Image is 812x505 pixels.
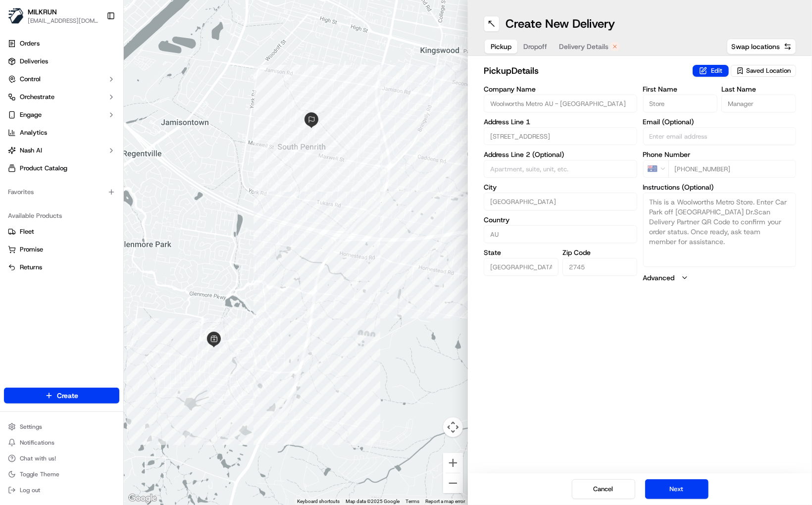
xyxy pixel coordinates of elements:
[484,118,637,125] label: Address Line 1
[523,42,547,51] span: Dropoff
[443,417,463,437] button: Map camera controls
[20,93,54,101] span: Orchestrate
[746,66,791,75] span: Saved Location
[425,499,465,504] a: Report a map error
[20,423,42,431] span: Settings
[20,39,40,48] span: Orders
[443,473,463,493] button: Zoom out
[126,492,159,505] img: Google
[727,39,796,54] button: Swap locations
[4,53,119,69] a: Deliveries
[643,151,797,158] label: Phone Number
[731,42,780,51] span: Swap locations
[491,42,511,51] span: Pickup
[562,258,637,276] input: Enter zip code
[406,499,419,504] a: Terms (opens in new tab)
[346,499,400,504] span: Map data ©2025 Google
[643,95,718,112] input: Enter first name
[643,273,675,283] label: Advanced
[484,64,687,78] h2: pickup Details
[4,160,119,176] a: Product Catalog
[643,193,797,267] textarea: This is a Woolworths Metro Store. Enter Car Park off [GEOGRAPHIC_DATA] Dr.Scan Delivery Partner Q...
[126,492,159,505] a: Open this area in Google Maps (opens a new window)
[4,388,119,404] button: Create
[20,146,42,155] span: Nash AI
[645,479,709,499] button: Next
[20,128,47,137] span: Analytics
[484,249,558,256] label: State
[8,227,115,236] a: Fleet
[20,110,42,119] span: Engage
[731,64,796,78] button: Saved Location
[20,454,56,462] span: Chat with us!
[4,89,119,105] button: Orchestrate
[8,245,115,254] a: Promise
[484,95,637,112] input: Enter company name
[643,86,718,93] label: First Name
[4,107,119,123] button: Engage
[4,452,119,465] button: Chat with us!
[4,184,119,200] div: Favorites
[28,17,99,25] button: [EMAIL_ADDRESS][DOMAIN_NAME]
[721,86,796,93] label: Last Name
[4,467,119,481] button: Toggle Theme
[8,8,24,24] img: MILKRUN
[484,127,637,145] input: Enter address
[4,483,119,497] button: Log out
[4,436,119,450] button: Notifications
[484,216,637,223] label: Country
[20,227,34,236] span: Fleet
[443,453,463,473] button: Zoom in
[484,258,558,276] input: Enter state
[484,160,637,178] input: Apartment, suite, unit, etc.
[20,57,48,66] span: Deliveries
[20,439,54,447] span: Notifications
[4,208,119,224] div: Available Products
[668,160,797,178] input: Enter phone number
[297,498,340,505] button: Keyboard shortcuts
[8,263,115,272] a: Returns
[20,164,67,173] span: Product Catalog
[506,16,615,32] h1: Create New Delivery
[4,420,119,434] button: Settings
[559,42,609,51] span: Delivery Details
[20,470,59,478] span: Toggle Theme
[721,95,796,112] input: Enter last name
[57,391,78,401] span: Create
[4,242,119,257] button: Promise
[484,86,637,93] label: Company Name
[4,259,119,275] button: Returns
[20,245,43,254] span: Promise
[484,225,637,243] input: Enter country
[643,118,797,125] label: Email (Optional)
[20,486,40,494] span: Log out
[643,127,797,145] input: Enter email address
[4,125,119,141] a: Analytics
[484,193,637,210] input: Enter city
[643,273,797,283] button: Advanced
[20,263,42,272] span: Returns
[643,184,797,191] label: Instructions (Optional)
[4,224,119,240] button: Fleet
[693,65,729,77] button: Edit
[28,7,57,17] button: MILKRUN
[484,151,637,158] label: Address Line 2 (Optional)
[562,249,637,256] label: Zip Code
[4,71,119,87] button: Control
[20,75,41,84] span: Control
[572,479,635,499] button: Cancel
[4,36,119,51] a: Orders
[4,143,119,158] button: Nash AI
[484,184,637,191] label: City
[4,4,102,28] button: MILKRUNMILKRUN[EMAIL_ADDRESS][DOMAIN_NAME]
